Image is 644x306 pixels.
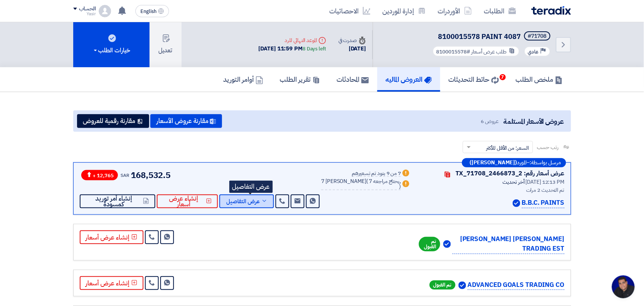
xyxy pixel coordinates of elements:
[503,116,564,126] span: عروض الأسعار المستلمة
[80,276,143,290] button: إنشاء عرض أسعار
[513,199,520,207] img: Verified Account
[163,196,205,207] span: إنشاء عرض أسعار
[507,67,571,92] a: ملخص الطلب
[157,194,218,208] button: إنشاء عرض أسعار
[399,183,401,191] span: )
[459,282,466,289] img: Verified Account
[259,36,326,44] div: الموعد النهائي للرد
[150,22,182,67] button: تعديل
[470,160,517,165] b: ([PERSON_NAME])
[366,177,368,185] span: (
[81,170,118,180] span: + 12,765
[531,6,571,15] img: Teradix logo
[500,74,506,80] span: 7
[321,179,401,190] div: 7 [PERSON_NAME]
[338,44,366,53] div: [DATE]
[337,75,369,84] h5: المحادثات
[537,143,559,151] span: رتب حسب
[486,144,529,152] span: السعر: من الأقل للأكثر
[150,114,222,128] button: مقارنة عروض الأسعار
[328,67,377,92] a: المحادثات
[352,171,401,177] div: 7 من 9 بنود تم تسعيرهم
[528,48,539,55] span: عادي
[73,22,150,67] button: خيارات الطلب
[443,240,451,248] img: Verified Account
[528,34,547,39] div: #71708
[420,186,564,194] div: تم التحديث 2 مرات
[215,67,272,92] a: أوامر التوريد
[516,75,563,84] h5: ملخص الطلب
[430,280,456,290] span: تم القبول
[77,114,149,128] button: مقارنة رقمية للعروض
[377,67,440,92] a: العروض الماليه
[131,169,171,181] span: 168,532.5
[517,160,527,165] span: المورد
[472,48,507,56] span: طلب عرض أسعار
[481,117,499,125] span: عروض 6
[612,275,635,298] div: Open chat
[324,2,377,20] a: الاحصائيات
[369,177,401,185] span: 7 يحتاج مراجعه,
[140,9,156,14] span: English
[462,158,566,167] div: –
[224,75,263,84] h5: أوامر التوريد
[386,75,432,84] h5: العروض الماليه
[229,181,273,193] div: عرض التفاصيل
[135,5,169,17] button: English
[377,2,432,20] a: إدارة الموردين
[431,31,552,42] h5: 8100015578 PAINT 4087
[530,160,561,165] span: مرسل بواسطة:
[79,6,96,12] div: الحساب
[121,172,130,179] span: SAR
[99,5,111,17] img: profile_test.png
[303,45,326,53] div: 8 Days left
[80,230,143,244] button: إنشاء عرض أسعار
[226,199,260,204] span: عرض التفاصيل
[456,169,565,178] div: عرض أسعار رقم: TX_71708_2466873_2
[272,67,328,92] a: تقرير الطلب
[438,31,521,42] span: 8100015578 PAINT 4087
[452,234,565,254] p: [PERSON_NAME] [PERSON_NAME] TRADING EST
[468,280,565,290] p: ADVANCED GOALS TRADING CO
[80,194,155,208] button: إنشاء أمر توريد كمسودة
[219,194,274,208] button: عرض التفاصيل
[73,12,96,16] div: Yasir
[440,67,507,92] a: حائط التحديثات7
[432,2,478,20] a: الأوردرات
[280,75,320,84] h5: تقرير الطلب
[259,44,326,53] div: [DATE] 11:59 PM
[522,198,565,208] p: B.B.C. PAINTS
[338,36,366,44] div: صدرت في
[419,237,440,251] span: تم القبول
[92,46,130,55] div: خيارات الطلب
[503,178,525,186] span: أخر تحديث
[436,48,470,56] span: #8100015578
[86,196,142,207] span: إنشاء أمر توريد كمسودة
[449,75,499,84] h5: حائط التحديثات
[526,178,565,186] span: [DATE] 12:13 PM
[478,2,522,20] a: الطلبات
